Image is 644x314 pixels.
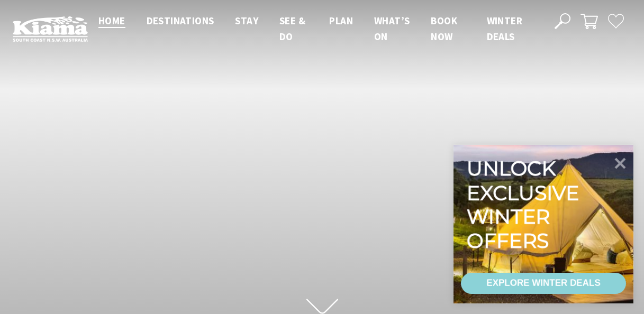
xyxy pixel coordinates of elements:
span: Destinations [147,14,214,27]
span: Home [98,14,125,27]
div: EXPLORE WINTER DEALS [486,273,600,294]
nav: Main Menu [88,13,542,45]
span: Plan [329,14,353,27]
span: See & Do [279,14,305,43]
span: Stay [235,14,258,27]
span: Winter Deals [487,14,522,43]
img: Kiama Logo [13,16,88,42]
span: What’s On [374,14,410,43]
a: EXPLORE WINTER DEALS [461,273,626,294]
span: Book now [431,14,457,43]
div: Unlock exclusive winter offers [467,156,584,253]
